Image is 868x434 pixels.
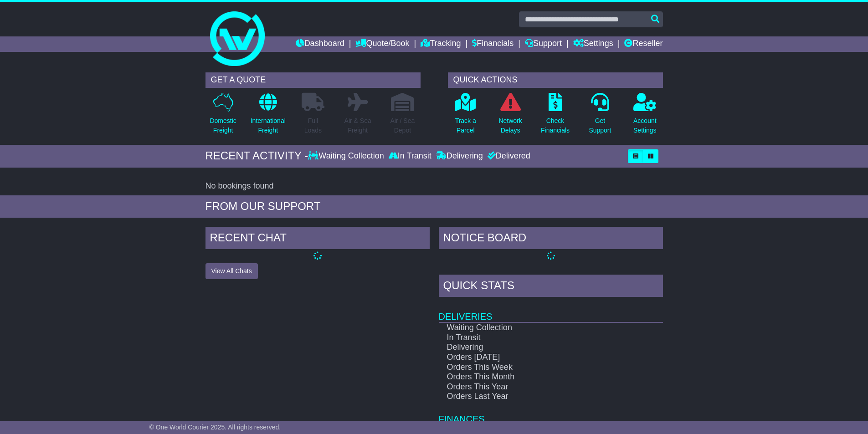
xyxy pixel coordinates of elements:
[439,333,631,343] td: In Transit
[448,72,663,88] div: QUICK ACTIONS
[472,36,514,52] a: Financials
[210,116,236,135] p: Domestic Freight
[209,92,236,140] a: DomesticFreight
[439,299,663,322] td: Deliveries
[624,36,663,52] a: Reseller
[633,92,657,140] a: AccountSettings
[439,322,631,333] td: Waiting Collection
[525,36,562,52] a: Support
[302,116,324,135] p: Full Loads
[498,116,522,135] p: Network Delays
[296,36,344,52] a: Dashboard
[439,392,631,402] td: Orders Last Year
[205,149,308,163] div: RECENT ACTIVITY -
[588,92,611,140] a: GetSupport
[205,200,663,213] div: FROM OUR SUPPORT
[439,227,663,251] div: NOTICE BOARD
[633,116,657,135] p: Account Settings
[439,352,631,363] td: Orders [DATE]
[344,116,371,135] p: Air & Sea Freight
[355,36,409,52] a: Quote/Book
[251,116,286,135] p: International Freight
[149,424,281,431] span: © One World Courier 2025. All rights reserved.
[386,151,434,161] div: In Transit
[390,116,415,135] p: Air / Sea Depot
[540,92,570,140] a: CheckFinancials
[541,116,570,135] p: Check Financials
[439,372,631,382] td: Orders This Month
[485,151,530,161] div: Delivered
[439,382,631,392] td: Orders This Year
[205,227,430,251] div: RECENT CHAT
[455,92,477,140] a: Track aParcel
[498,92,522,140] a: NetworkDelays
[589,116,611,135] p: Get Support
[455,116,476,135] p: Track a Parcel
[205,72,421,88] div: GET A QUOTE
[439,363,631,373] td: Orders This Week
[439,275,663,299] div: Quick Stats
[421,36,461,52] a: Tracking
[205,181,663,191] div: No bookings found
[439,342,631,352] td: Delivering
[439,402,663,425] td: Finances
[434,151,485,161] div: Delivering
[205,263,258,279] button: View All Chats
[308,151,386,161] div: Waiting Collection
[573,36,613,52] a: Settings
[250,92,286,140] a: InternationalFreight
